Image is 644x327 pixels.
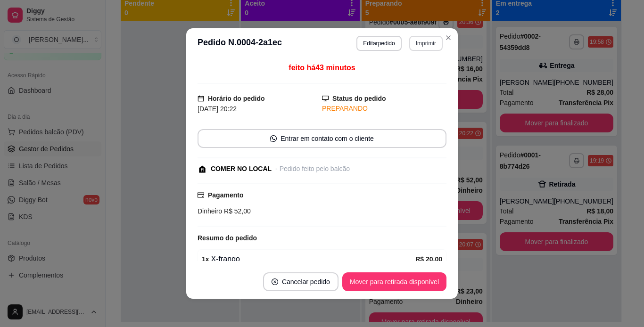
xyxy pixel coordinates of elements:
[415,255,442,263] strong: R$ 20,00
[208,191,243,199] strong: Pagamento
[409,36,443,51] button: Imprimir
[198,105,237,113] span: [DATE] 20:22
[198,36,282,51] h3: Pedido N. 0004-2a1ec
[202,255,209,263] strong: 1 x
[272,278,278,285] span: close-circle
[263,272,339,291] button: close-circleCancelar pedido
[332,95,386,102] strong: Status do pedido
[202,253,415,265] div: X-frango
[198,234,257,242] strong: Resumo do pedido
[211,164,272,174] div: COMER NO LOCAL
[275,164,350,174] div: - Pedido feito pelo balcão
[198,192,204,198] span: credit-card
[198,95,204,102] span: calendar
[342,272,446,291] button: Mover para retirada disponível
[198,129,446,148] button: whats-appEntrar em contato com o cliente
[322,104,446,114] div: PREPARANDO
[270,135,277,142] span: whats-app
[356,36,401,51] button: Editarpedido
[322,95,329,102] span: desktop
[198,207,222,215] span: Dinheiro
[441,30,456,45] button: Close
[222,207,251,215] span: R$ 52,00
[289,64,355,72] span: feito há 43 minutos
[208,95,265,102] strong: Horário do pedido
